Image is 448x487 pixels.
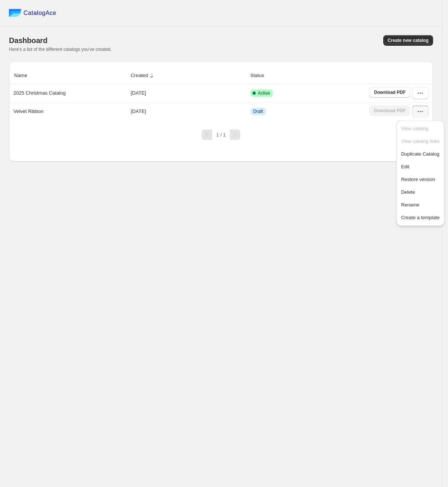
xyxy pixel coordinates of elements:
[258,90,270,96] span: Active
[9,36,48,45] span: Dashboard
[374,89,406,95] span: Download PDF
[216,132,226,138] span: 1 / 1
[401,215,439,220] span: Create a template
[13,89,65,97] p: 2025 Christmas Catalog
[401,177,435,182] span: Restore version
[9,9,22,17] img: catalog ace
[128,102,248,120] td: [DATE]
[401,164,409,169] span: Edit
[128,84,248,102] td: [DATE]
[401,138,439,144] span: View catalog links
[253,108,263,114] span: Draft
[388,37,429,43] span: Create new catalog
[9,47,112,52] span: Here's a list of the different catalogs you've created.
[401,189,415,195] span: Delete
[129,68,156,83] button: Created
[13,108,43,115] p: Velvet Ribbon
[13,68,36,83] button: Name
[383,35,433,46] button: Create new catalog
[249,68,273,83] button: Status
[369,87,410,98] a: Download PDF
[401,151,439,157] span: Duplicate Catalog
[401,202,419,208] span: Rename
[401,126,428,131] span: View catalog
[24,9,57,17] span: CatalogAce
